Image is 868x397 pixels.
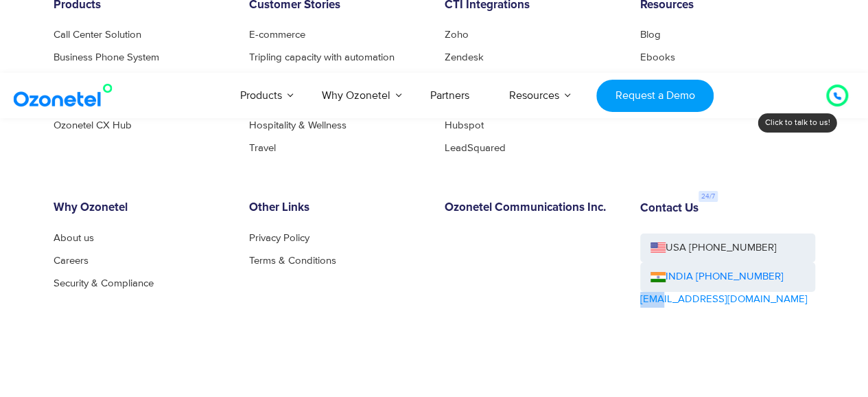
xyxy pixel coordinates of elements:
[650,269,784,285] a: INDIA [PHONE_NUMBER]
[220,73,302,118] a: Products
[489,73,579,118] a: Resources
[54,233,94,243] a: About us
[302,73,410,118] a: Why Ozonetel
[249,201,424,215] h6: Other Links
[249,120,347,131] a: Hospitality & Wellness
[249,52,395,63] a: Tripling capacity with automation
[640,30,661,40] a: Blog
[650,242,666,253] img: us-flag.png
[445,52,484,63] a: Zendesk
[54,120,132,131] a: Ozonetel CX Hub
[54,52,159,63] a: Business Phone System
[445,201,620,215] h6: Ozonetel Communications Inc.
[54,30,141,40] a: Call Center Solution
[410,73,489,118] a: Partners
[640,292,808,308] a: [EMAIL_ADDRESS][DOMAIN_NAME]
[54,256,89,266] a: Careers
[54,201,228,215] h6: Why Ozonetel
[640,234,815,263] a: USA [PHONE_NUMBER]
[596,80,714,112] a: Request a Demo
[249,256,336,266] a: Terms & Conditions
[640,52,675,63] a: Ebooks
[249,233,309,243] a: Privacy Policy
[445,30,469,40] a: Zoho
[249,143,276,153] a: Travel
[54,278,154,288] a: Security & Compliance
[249,30,305,40] a: E-commerce
[445,143,506,153] a: LeadSquared
[650,272,666,282] img: ind-flag.png
[640,202,699,216] h6: Contact Us
[445,120,484,131] a: Hubspot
